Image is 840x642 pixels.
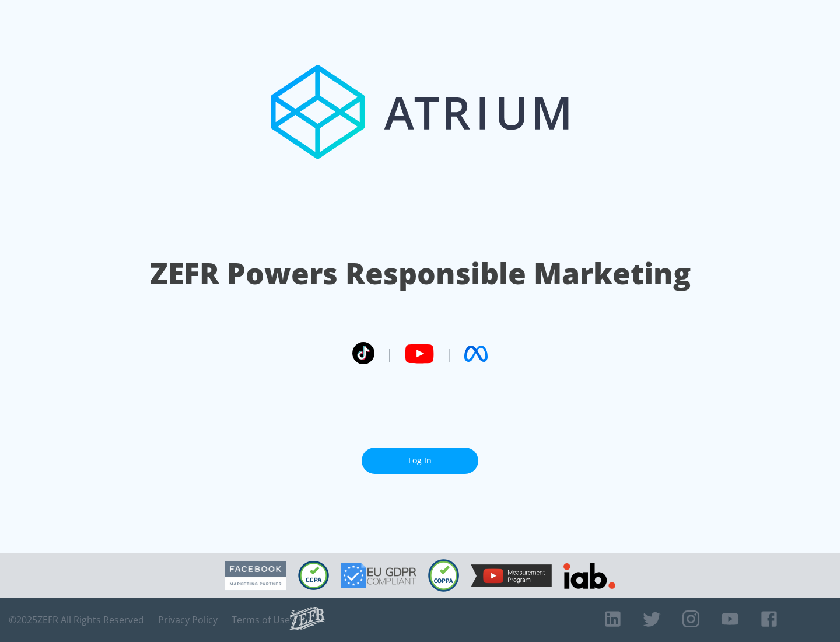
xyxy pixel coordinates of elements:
img: CCPA Compliant [298,561,329,590]
span: | [386,345,393,362]
a: Terms of Use [232,614,290,626]
img: YouTube Measurement Program [471,564,552,587]
img: IAB [563,563,615,589]
img: COPPA Compliant [428,559,459,592]
img: GDPR Compliant [341,563,416,588]
a: Log In [362,448,478,474]
span: | [446,345,453,362]
h1: ZEFR Powers Responsible Marketing [150,253,691,294]
a: Privacy Policy [158,614,218,626]
span: © 2025 ZEFR All Rights Reserved [9,614,144,626]
img: Facebook Marketing Partner [225,561,286,591]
